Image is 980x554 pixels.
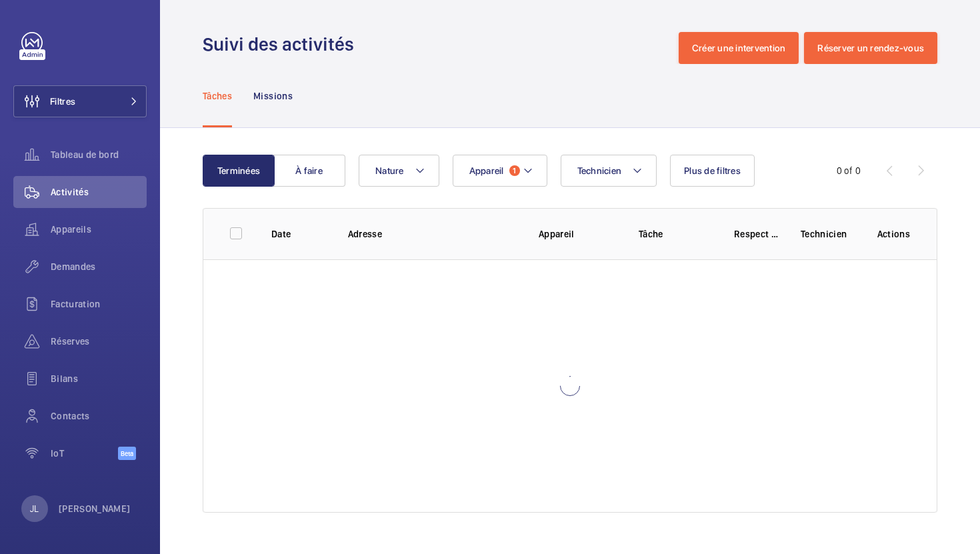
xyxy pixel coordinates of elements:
span: Appareil [469,165,504,176]
button: Terminées [203,155,275,187]
p: Actions [877,227,910,241]
p: [PERSON_NAME] [59,502,131,515]
span: Contacts [51,409,147,423]
span: Plus de filtres [684,165,741,176]
span: Facturation [51,297,147,311]
span: Technicien [577,165,622,176]
button: Technicien [561,155,657,187]
p: Missions [253,89,293,103]
span: Tableau de bord [51,148,147,161]
button: Filtres [13,85,147,117]
button: Réserver un rendez-vous [804,32,937,64]
p: Date [271,227,327,241]
span: Beta [118,447,136,460]
button: Appareil1 [453,155,547,187]
p: Appareil [539,227,617,241]
span: Activités [51,185,147,199]
span: Réserves [51,335,147,348]
button: À faire [273,155,345,187]
span: Nature [375,165,404,176]
p: Adresse [348,227,517,241]
p: Technicien [801,227,856,241]
p: Tâche [639,227,713,241]
span: Filtres [50,95,75,108]
span: 1 [509,165,520,176]
div: 0 of 0 [837,164,861,177]
span: Bilans [51,372,147,385]
span: IoT [51,447,118,460]
button: Plus de filtres [670,155,755,187]
p: Tâches [203,89,232,103]
h1: Suivi des activités [203,32,362,57]
p: JL [30,502,39,515]
button: Nature [359,155,439,187]
span: Demandes [51,260,147,273]
button: Créer une intervention [679,32,799,64]
span: Appareils [51,223,147,236]
p: Respect délai [734,227,779,241]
